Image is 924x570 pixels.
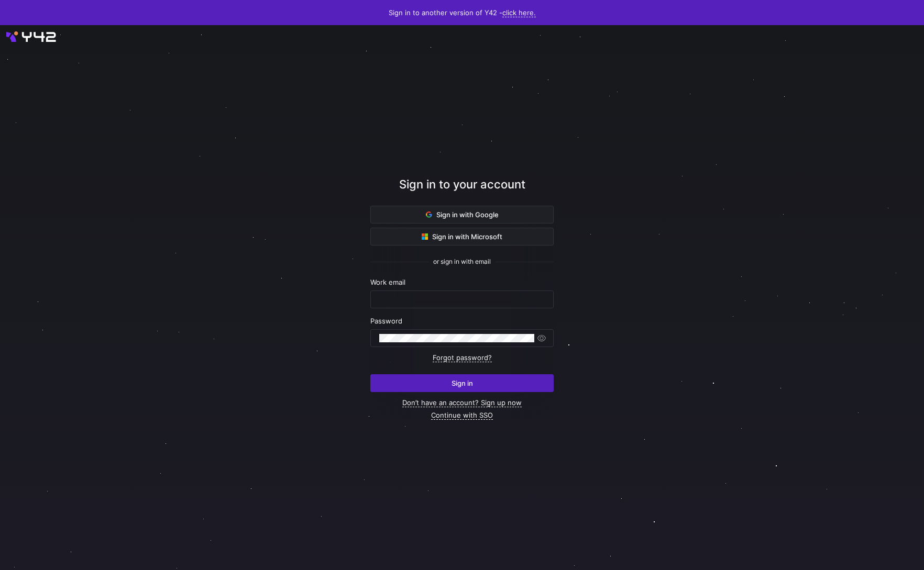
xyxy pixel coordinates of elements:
button: Sign in with Microsoft [370,228,554,245]
button: Sign in with Google [370,206,554,223]
span: Sign in with Google [426,210,499,219]
span: or sign in with email [433,258,491,265]
a: click here. [502,8,536,17]
span: Work email [370,278,405,286]
span: Sign in [452,379,473,387]
a: Don’t have an account? Sign up now [402,398,522,407]
div: Sign in to your account [370,176,554,206]
button: Sign in [370,374,554,392]
a: Continue with SSO [431,411,493,420]
a: Forgot password? [433,353,492,362]
span: Password [370,317,402,325]
span: Sign in with Microsoft [422,232,502,241]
